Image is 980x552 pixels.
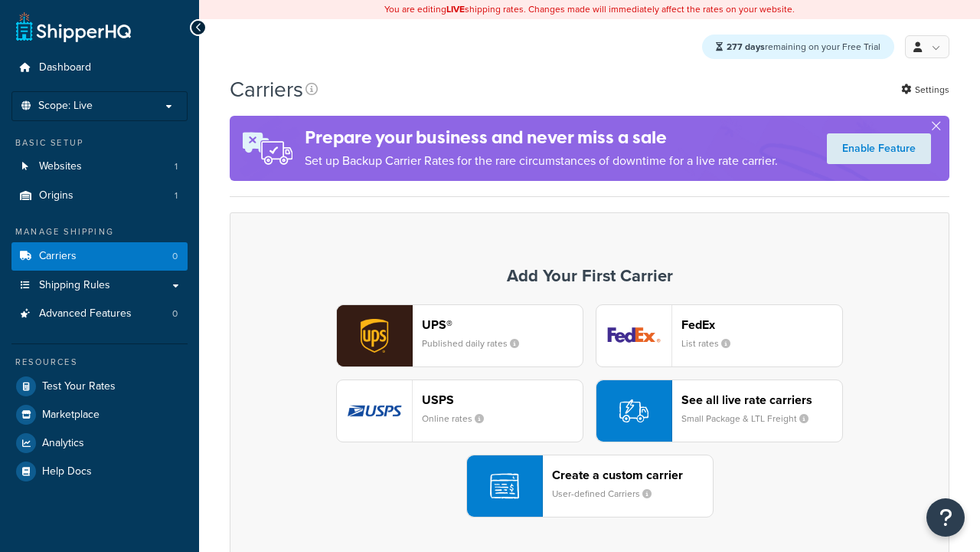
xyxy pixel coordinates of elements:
[42,380,116,393] span: Test Your Rates
[702,34,894,59] div: remaining on your Free Trial
[901,79,949,100] a: Settings
[681,337,743,350] small: List rates
[11,182,188,210] li: Origins
[11,271,188,300] a: Shipping Rules
[337,380,412,442] img: usps logo
[38,100,93,113] span: Scope: Live
[727,40,765,54] strong: 277 days
[39,189,73,202] span: Origins
[422,337,531,350] small: Published daily rates
[230,116,305,181] img: ad-rules-rateshop-fe6ec290ccb7230408bd80ed9643f0289d75e0ffd9eb532fc0e269fcd187b520.png
[11,458,188,485] a: Help Docs
[827,133,931,164] a: Enable Feature
[11,429,188,457] a: Analytics
[39,307,132,320] span: Advanced Features
[681,393,842,407] header: See all live rate carriers
[11,242,188,271] a: Carriers 0
[552,487,664,501] small: User-defined Carriers
[11,300,188,328] a: Advanced Features 0
[305,125,778,150] h4: Prepare your business and never miss a sale
[16,11,131,42] a: ShipperHQ Home
[466,455,714,517] button: Create a custom carrierUser-defined Carriers
[681,412,821,426] small: Small Package & LTL Freight
[11,373,188,400] a: Test Your Rates
[246,267,933,285] h3: Add Your First Carrier
[11,300,188,328] li: Advanced Features
[11,153,188,181] li: Websites
[446,2,465,16] b: LIVE
[681,317,842,332] header: FedEx
[39,250,77,263] span: Carriers
[305,150,778,172] p: Set up Backup Carrier Rates for the rare circumstances of downtime for a live rate carrier.
[175,160,178,173] span: 1
[552,468,713,482] header: Create a custom carrier
[42,437,84,450] span: Analytics
[11,54,188,82] a: Dashboard
[337,305,412,366] img: ups logo
[596,305,671,366] img: fedEx logo
[39,279,110,292] span: Shipping Rules
[39,160,82,173] span: Websites
[422,393,583,407] header: USPS
[619,396,648,426] img: icon-carrier-liverate-becf4550.svg
[42,465,92,478] span: Help Docs
[336,379,583,442] button: usps logoUSPSOnline rates
[172,250,178,263] span: 0
[230,74,303,104] h1: Carriers
[422,412,496,426] small: Online rates
[39,61,91,74] span: Dashboard
[42,409,100,422] span: Marketplace
[336,304,583,367] button: ups logoUPS®Published daily rates
[596,304,843,367] button: fedEx logoFedExList rates
[11,401,188,429] a: Marketplace
[596,379,843,442] button: See all live rate carriersSmall Package & LTL Freight
[11,356,188,369] div: Resources
[11,182,188,210] a: Origins 1
[422,317,583,332] header: UPS®
[11,242,188,271] li: Carriers
[172,307,178,320] span: 0
[11,153,188,181] a: Websites 1
[11,136,188,149] div: Basic Setup
[175,189,178,202] span: 1
[11,225,188,238] div: Manage Shipping
[926,498,965,537] button: Open Resource Center
[490,472,519,501] img: icon-carrier-custom-c93b8a24.svg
